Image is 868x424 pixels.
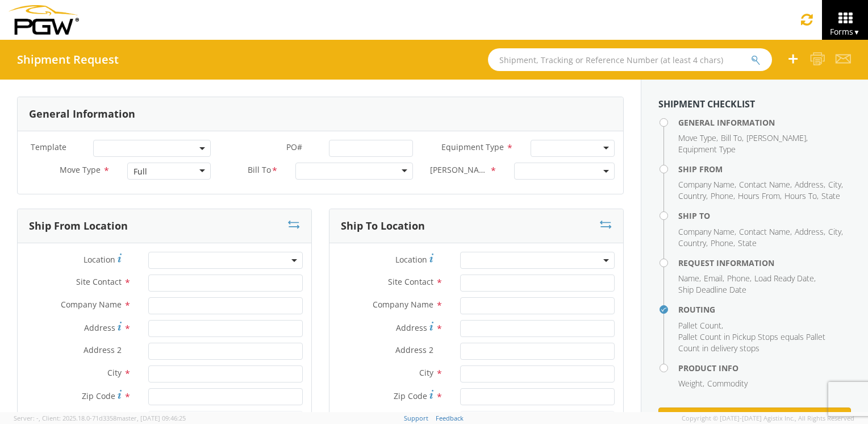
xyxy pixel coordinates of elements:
span: Company Name [678,179,735,190]
span: Copyright © [DATE]-[DATE] Agistix Inc., All Rights Reserved [682,414,854,423]
span: Site Contact [388,276,433,287]
li: , [738,190,782,202]
span: Zip Code [394,390,427,401]
span: Pallet Count in Pickup Stops equals Pallet Count in delivery stops [678,331,825,354]
span: Address 2 [395,344,433,355]
li: , [678,179,736,190]
li: , [828,179,843,190]
span: Address [795,226,824,237]
span: [PERSON_NAME] [746,132,806,143]
span: Bill To [248,164,271,177]
span: ▼ [853,27,860,37]
h4: Request Information [678,259,851,267]
span: Address [396,322,427,333]
h3: Ship From Location [29,221,128,232]
span: Phone [711,238,733,248]
li: , [784,190,819,202]
span: Move Type [678,132,716,143]
span: Forms [830,26,860,37]
li: , [678,273,701,284]
span: Phone [727,273,750,284]
span: Location [395,254,427,265]
span: Hours From [738,190,780,201]
span: Server: - [14,414,40,422]
li: , [711,190,735,202]
span: Name [678,273,699,284]
span: , [39,414,40,422]
span: Address 2 [84,344,122,355]
span: Pallet Count [678,320,721,331]
h4: General Information [678,118,851,127]
li: , [795,226,825,238]
span: Company Name [61,299,122,310]
span: Client: 2025.18.0-71d3358 [42,414,186,422]
span: Commodity [707,378,748,389]
h4: Routing [678,305,851,314]
input: Shipment, Tracking or Reference Number (at least 4 chars) [488,48,772,71]
span: Move Type [60,164,101,175]
span: Country [678,190,706,201]
span: Country [678,238,706,248]
span: State [738,238,757,248]
li: , [727,273,752,284]
span: Company Name [678,226,735,237]
li: , [704,273,724,284]
span: City [828,226,841,237]
span: Bill Code [430,164,490,177]
span: PO# [286,142,302,152]
h4: Shipment Request [17,53,119,66]
span: master, [DATE] 09:46:25 [116,414,186,422]
h3: Ship To Location [341,221,425,232]
span: City [107,367,122,378]
span: Address [84,322,115,333]
h4: Ship From [678,165,851,173]
h3: General Information [29,109,135,120]
span: Hours To [784,190,817,201]
span: Phone [711,190,733,201]
a: Feedback [436,414,464,422]
li: , [678,190,708,202]
li: , [754,273,816,284]
span: City [419,367,433,378]
span: Address [795,179,824,190]
span: Equipment Type [441,142,504,152]
li: , [721,132,744,144]
li: , [678,238,708,249]
span: Bill To [721,132,742,143]
span: Ship Deadline Date [678,284,746,295]
span: State [821,190,840,201]
span: Zip Code [82,390,115,401]
span: Equipment Type [678,144,736,155]
h4: Ship To [678,211,851,220]
img: pgw-form-logo-1aaa8060b1cc70fad034.png [9,5,79,35]
li: , [795,179,825,190]
span: Site Contact [76,276,122,287]
li: , [678,132,718,144]
li: , [828,226,843,238]
li: , [678,320,723,331]
span: City [828,179,841,190]
div: Full [133,166,147,177]
li: , [711,238,735,249]
span: Location [84,254,115,265]
li: , [678,226,736,238]
strong: Shipment Checklist [658,98,755,110]
li: , [678,378,704,389]
li: , [739,179,792,190]
span: Template [31,142,66,152]
h4: Product Info [678,364,851,372]
span: Contact Name [739,179,790,190]
span: Email [704,273,723,284]
a: Support [404,414,428,422]
span: Weight [678,378,703,389]
li: , [739,226,792,238]
span: Company Name [373,299,433,310]
li: , [746,132,808,144]
span: Contact Name [739,226,790,237]
span: Load Ready Date [754,273,814,284]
